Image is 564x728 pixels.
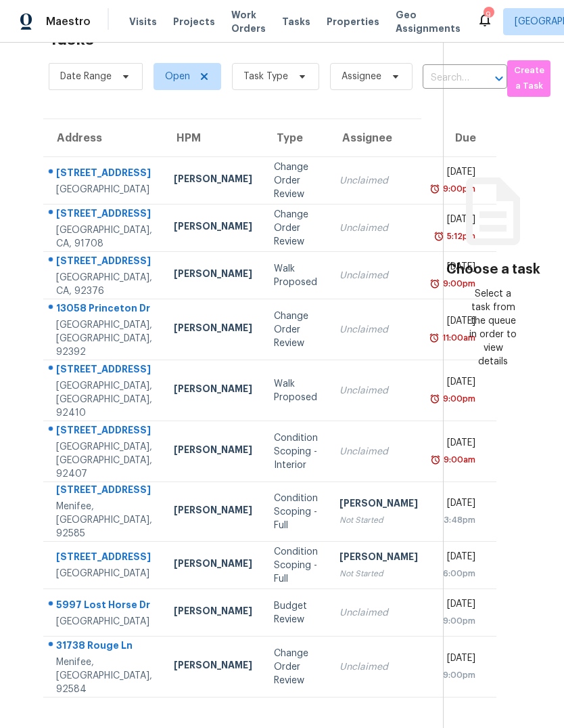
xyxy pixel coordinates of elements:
img: Overdue Alarm Icon [433,230,444,243]
div: Unclaimed [339,269,418,282]
div: Unclaimed [339,221,418,235]
span: Create a Task [514,63,544,94]
div: [GEOGRAPHIC_DATA], CA, 91708 [56,223,152,251]
div: [DATE] [440,550,475,567]
span: Maestro [46,15,91,28]
div: 9:00pm [440,392,475,406]
div: [DATE] [440,496,475,513]
div: [PERSON_NAME] [174,267,252,284]
div: [STREET_ADDRESS] [56,362,152,379]
span: Tasks [282,17,310,26]
div: [STREET_ADDRESS] [56,207,152,223]
span: Date Range [60,70,112,83]
h2: Tasks [49,33,94,46]
div: 9 [484,8,493,22]
div: Condition Scoping - Full [274,545,318,586]
div: 9:00pm [440,182,475,196]
th: Type [263,119,329,157]
div: Unclaimed [339,384,418,398]
img: Overdue Alarm Icon [429,277,440,291]
div: Change Order Review [274,647,318,687]
div: Menifee, [GEOGRAPHIC_DATA], 92584 [56,656,152,696]
th: Address [43,119,163,157]
button: Create a Task [507,60,550,97]
div: [STREET_ADDRESS] [56,166,152,183]
div: Menifee, [GEOGRAPHIC_DATA], 92585 [56,500,152,540]
div: Change Order Review [274,160,318,201]
div: [DATE] [440,165,475,182]
div: 13058 Princeton Dr [56,301,152,318]
span: Open [165,70,190,83]
div: 5997 Lost Horse Dr [56,598,152,615]
div: [GEOGRAPHIC_DATA], [GEOGRAPHIC_DATA], 92407 [56,440,152,481]
div: Unclaimed [339,174,418,188]
div: [STREET_ADDRESS] [56,483,152,500]
span: Work Orders [231,8,266,35]
div: 9:00am [441,453,475,467]
div: [DATE] [440,213,475,230]
img: Overdue Alarm Icon [429,182,440,196]
div: Walk Proposed [274,262,318,289]
div: [DATE] [440,651,475,668]
div: Change Order Review [274,208,318,249]
span: Properties [327,15,379,28]
div: [PERSON_NAME] [174,382,252,399]
div: Not Started [339,567,418,580]
span: Task Type [243,70,288,83]
div: [GEOGRAPHIC_DATA], [GEOGRAPHIC_DATA], 92392 [56,318,152,359]
div: Unclaimed [339,323,418,337]
div: Unclaimed [339,445,418,458]
div: [PERSON_NAME] [339,550,418,567]
div: Walk Proposed [274,377,318,404]
div: [GEOGRAPHIC_DATA], [GEOGRAPHIC_DATA], 92410 [56,379,152,420]
div: 9:00pm [440,668,475,682]
div: [DATE] [440,436,475,453]
div: Select a task from the queue in order to view details [469,287,518,368]
div: [PERSON_NAME] [174,503,252,520]
div: [STREET_ADDRESS] [56,423,152,440]
div: 9:00pm [440,277,475,291]
button: Open [490,69,509,88]
div: [DATE] [440,314,475,331]
div: [PERSON_NAME] [339,496,418,513]
div: [GEOGRAPHIC_DATA] [56,183,152,196]
div: [PERSON_NAME] [174,219,252,236]
span: Geo Assignments [396,8,461,35]
th: Assignee [329,119,429,157]
img: Overdue Alarm Icon [430,453,441,467]
div: Not Started [339,513,418,527]
span: Visits [129,15,157,28]
div: [GEOGRAPHIC_DATA], CA, 92376 [56,271,152,298]
div: [PERSON_NAME] [174,604,252,621]
span: Assignee [342,70,381,83]
input: Search by address [423,68,469,89]
div: [PERSON_NAME] [174,443,252,460]
div: 11:00am [440,331,475,345]
div: Condition Scoping - Interior [274,431,318,472]
div: [GEOGRAPHIC_DATA] [56,567,152,580]
div: [DATE] [440,597,475,614]
div: 6:00pm [440,567,475,580]
img: Overdue Alarm Icon [429,331,440,345]
th: Due [429,119,496,157]
div: [DATE] [440,260,475,277]
div: [STREET_ADDRESS] [56,550,152,567]
th: HPM [163,119,263,157]
div: [DATE] [440,375,475,392]
div: [PERSON_NAME] [174,557,252,574]
div: Condition Scoping - Full [274,492,318,532]
div: Unclaimed [339,606,418,620]
img: Overdue Alarm Icon [429,392,440,406]
div: 9:00pm [440,614,475,628]
div: [GEOGRAPHIC_DATA] [56,615,152,628]
div: [PERSON_NAME] [174,658,252,675]
h3: Choose a task [446,263,540,276]
div: [PERSON_NAME] [174,172,252,189]
div: [PERSON_NAME] [174,321,252,338]
div: [STREET_ADDRESS] [56,254,152,271]
div: Unclaimed [339,660,418,674]
div: Change Order Review [274,309,318,350]
div: 31738 Rouge Ln [56,639,152,656]
div: 3:48pm [440,513,475,527]
div: Budget Review [274,599,318,626]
